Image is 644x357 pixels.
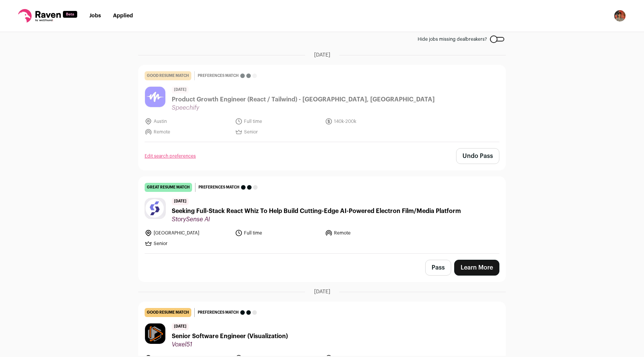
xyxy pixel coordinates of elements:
span: StorySense AI [172,216,461,223]
li: Austin [145,118,230,125]
span: Seeking Full-Stack React Whiz To Help Build Cutting-Edge AI-Powered Electron Film/Media Platform [172,207,461,216]
div: good resume match [145,71,191,80]
span: Hide jobs missing dealbreakers? [418,36,487,42]
a: Applied [113,13,133,18]
span: [DATE] [314,51,330,59]
span: Preferences match [198,72,239,80]
li: Remote [325,229,411,237]
li: [GEOGRAPHIC_DATA] [145,229,230,237]
button: Undo Pass [456,148,499,164]
img: 59b05ed76c69f6ff723abab124283dfa738d80037756823f9fc9e3f42b66bce3.jpg [145,87,165,107]
span: [DATE] [172,323,189,330]
li: 140k-200k [325,118,411,125]
button: Open dropdown [614,10,626,22]
li: Senior [235,128,321,136]
span: Speechify [172,104,435,112]
span: Senior Software Engineer (Visualization) [172,332,288,341]
span: [DATE] [314,288,330,296]
img: 10639857-21fbc933ab2f35440e04c93302d0524a-medium_jpg.jpg [145,198,165,219]
li: Full time [235,118,321,125]
a: great resume match Preferences match [DATE] Seeking Full-Stack React Whiz To Help Build Cutting-E... [139,177,505,253]
button: Pass [425,260,451,276]
li: Senior [145,240,230,247]
li: Remote [145,128,230,136]
img: 1438337-medium_jpg [614,10,626,22]
a: Learn More [454,260,499,276]
li: Full time [235,229,321,237]
span: Preferences match [198,309,239,316]
img: fd23106615db578e6ff1954ef24880a56acff43bf40616a9b16f5db7cfc4a8e0.jpg [145,323,165,344]
div: good resume match [145,308,191,317]
span: [DATE] [172,86,189,93]
span: Preferences match [198,184,240,191]
span: [DATE] [172,198,189,205]
span: Voxel51 [172,341,288,348]
div: great resume match [145,183,192,192]
span: Product Growth Engineer (React / Tailwind) - [GEOGRAPHIC_DATA], [GEOGRAPHIC_DATA] [172,95,435,104]
a: Jobs [89,13,101,18]
a: Edit search preferences [145,153,196,159]
a: good resume match Preferences match [DATE] Product Growth Engineer (React / Tailwind) - [GEOGRAPH... [139,65,505,142]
